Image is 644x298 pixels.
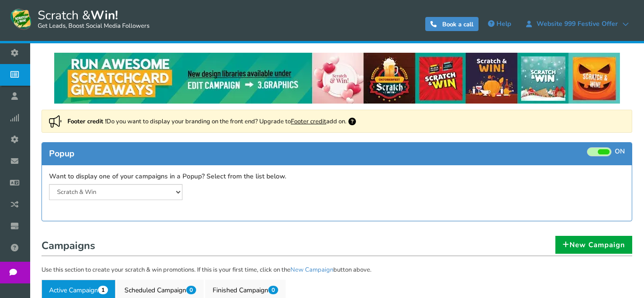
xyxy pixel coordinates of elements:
[98,286,108,294] span: 1
[9,7,33,31] img: Scratch and Win
[268,286,278,294] span: 0
[186,286,196,294] span: 0
[291,117,326,126] a: Footer credit
[290,266,333,274] a: New Campaign
[41,110,632,133] div: Do you want to display your branding on the front end? Upgrade to add on.
[483,16,516,32] a: Help
[41,266,632,275] p: Use this section to create your scratch & win promotions. If this is your first time, click on th...
[49,172,286,181] label: Want to display one of your campaigns in a Popup? Select from the list below.
[33,7,149,31] span: Scratch &
[532,20,622,28] span: Website 999 Festive offer
[555,236,632,254] a: New Campaign
[425,17,479,31] a: Book a call
[54,53,620,104] img: festival-poster-2020.webp
[38,23,149,30] small: Get Leads, Boost Social Media Followers
[91,7,118,24] strong: Win!
[9,7,149,31] a: Scratch &Win! Get Leads, Boost Social Media Followers
[41,237,632,256] h1: Campaigns
[49,148,74,159] span: Popup
[496,19,511,28] span: Help
[67,117,107,126] strong: Footer credit !
[615,147,625,156] span: ON
[442,20,473,29] span: Book a call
